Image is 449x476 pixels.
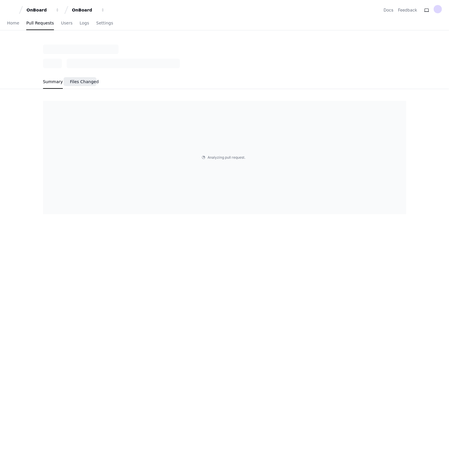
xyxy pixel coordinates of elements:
[398,7,417,13] button: Feedback
[72,7,97,13] div: OnBoard
[26,17,54,30] a: Pull Requests
[70,5,107,15] button: OnBoard
[43,80,63,83] span: Summary
[24,5,62,15] button: OnBoard
[27,7,52,13] div: OnBoard
[80,21,89,25] span: Logs
[26,21,54,25] span: Pull Requests
[208,155,245,160] span: Analyzing pull request
[384,7,393,13] a: Docs
[70,80,99,83] span: Files Changed
[7,17,19,30] a: Home
[80,17,89,30] a: Logs
[96,21,113,25] span: Settings
[61,21,73,25] span: Users
[7,21,19,25] span: Home
[245,155,246,160] span: .
[61,17,73,30] a: Users
[96,17,113,30] a: Settings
